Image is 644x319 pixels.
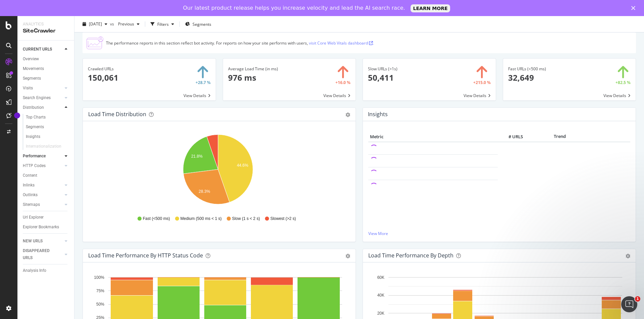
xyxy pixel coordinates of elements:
[26,124,44,131] div: Segments
[498,132,525,142] th: # URLS
[23,65,44,72] div: Movements
[368,110,388,119] h4: Insights
[23,162,46,169] div: HTTP Codes
[115,19,142,29] button: Previous
[26,114,69,121] a: Top Charts
[23,153,63,160] a: Performance
[626,254,630,258] div: gear
[143,216,170,222] span: Fast (<500 ms)
[26,143,68,150] a: Internationalization
[23,104,44,111] div: Distribution
[26,133,40,140] div: Insights
[23,247,63,261] a: DISAPPEARED URLS
[80,19,110,29] button: [DATE]
[23,46,52,53] div: CURRENT URLS
[377,293,384,298] text: 40K
[23,224,59,231] div: Explorer Bookmarks
[232,216,260,222] span: Slow (1 s < 2 s)
[23,65,69,72] a: Movements
[621,296,637,312] iframe: Intercom live chat
[23,201,40,208] div: Sitemaps
[26,124,69,131] a: Segments
[110,21,115,27] span: vs
[23,94,51,101] div: Search Engines
[106,40,374,46] div: The performance reports in this section reflect bot activity. For reports on how your site perfor...
[23,75,69,82] a: Segments
[635,296,640,302] span: 1
[23,182,63,189] a: Inlinks
[23,153,46,160] div: Performance
[115,21,134,27] span: Previous
[26,133,69,140] a: Insights
[23,172,37,179] div: Content
[26,114,46,121] div: Top Charts
[89,21,102,27] span: 2025 Aug. 17th
[94,275,104,280] text: 100%
[23,238,43,245] div: NEW URLS
[180,216,222,222] span: Medium (500 ms < 1 s)
[23,182,35,189] div: Inlinks
[23,94,63,101] a: Search Engines
[23,27,69,35] div: SiteCrawler
[377,311,384,316] text: 20K
[182,19,214,29] button: Segments
[377,275,384,280] text: 60K
[23,85,63,92] a: Visits
[23,214,69,221] a: Url Explorer
[23,191,63,198] a: Outlinks
[88,132,348,210] svg: A chart.
[191,154,203,159] text: 21.8%
[368,231,630,236] a: View More
[23,247,57,261] div: DISAPPEARED URLS
[23,46,63,53] a: CURRENT URLS
[88,252,203,259] div: Load Time Performance by HTTP Status Code
[23,191,38,198] div: Outlinks
[345,112,350,117] div: gear
[23,75,41,82] div: Segments
[345,254,350,258] div: gear
[96,289,104,293] text: 75%
[23,214,44,221] div: Url Explorer
[193,21,211,27] span: Segments
[23,201,63,208] a: Sitemaps
[23,85,33,92] div: Visits
[23,21,69,27] div: Analytics
[411,4,450,12] a: LEARN MORE
[96,302,104,307] text: 50%
[368,252,453,259] div: Load Time Performance by Depth
[23,238,63,245] a: NEW URLS
[199,189,210,194] text: 28.3%
[23,224,69,231] a: Explorer Bookmarks
[88,111,146,117] div: Load Time Distribution
[23,267,69,274] a: Analysis Info
[237,163,248,168] text: 44.6%
[23,162,63,169] a: HTTP Codes
[14,112,20,118] div: Tooltip anchor
[631,6,638,10] div: Close
[23,267,46,274] div: Analysis Info
[23,104,63,111] a: Distribution
[270,216,296,222] span: Slowest (>2 s)
[23,56,39,63] div: Overview
[309,40,374,46] a: visit Core Web Vitals dashboard .
[26,143,61,150] div: Internationalization
[525,132,595,142] th: Trend
[157,21,169,27] div: Filters
[368,132,498,142] th: Metric
[183,5,405,11] div: Our latest product release helps you increase velocity and lead the AI search race.
[148,19,177,29] button: Filters
[87,36,103,49] img: CjTTJyXI.png
[23,56,69,63] a: Overview
[23,172,69,179] a: Content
